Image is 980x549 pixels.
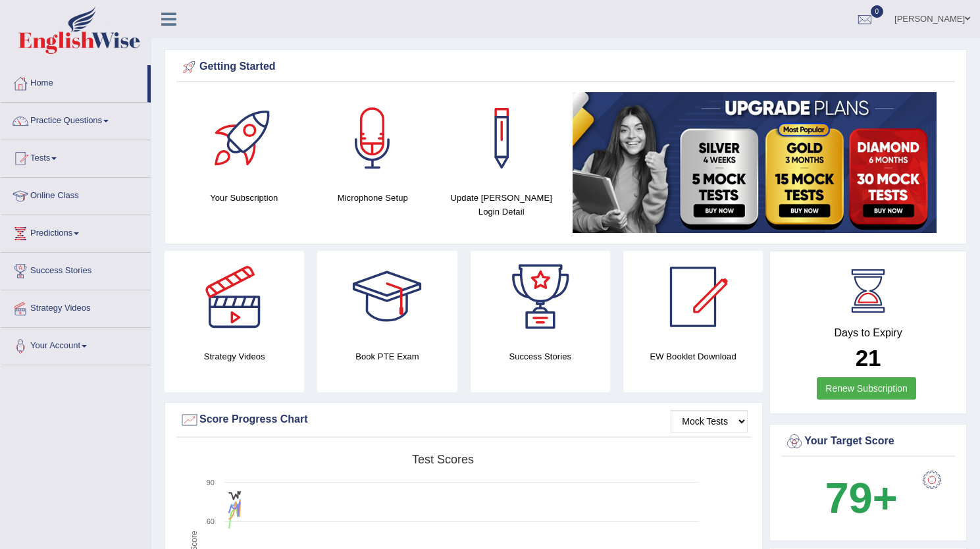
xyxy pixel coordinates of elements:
h4: Strategy Videos [165,350,304,363]
b: 79+ [825,474,897,522]
h4: EW Booklet Download [623,350,763,363]
tspan: Test scores [412,453,474,466]
a: Your Account [1,328,151,361]
a: Online Class [1,178,151,211]
a: Practice Questions [1,103,151,136]
div: Getting Started [180,57,952,77]
text: 90 [207,479,215,486]
text: 60 [207,517,215,525]
img: small5.jpg [573,92,937,233]
h4: Microphone Setup [315,191,431,205]
a: Success Stories [1,253,151,286]
a: Predictions [1,215,151,248]
span: 0 [871,5,884,18]
a: Home [1,65,147,98]
h4: Days to Expiry [785,327,952,339]
h4: Update [PERSON_NAME] Login Detail [444,191,559,219]
a: Strategy Videos [1,290,151,323]
a: Tests [1,140,151,173]
div: Score Progress Chart [180,410,748,430]
b: 21 [856,345,881,371]
div: Your Target Score [785,432,952,452]
a: Renew Subscription [817,377,916,400]
h4: Your Subscription [186,191,302,205]
h4: Success Stories [471,350,610,363]
h4: Book PTE Exam [317,350,457,363]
